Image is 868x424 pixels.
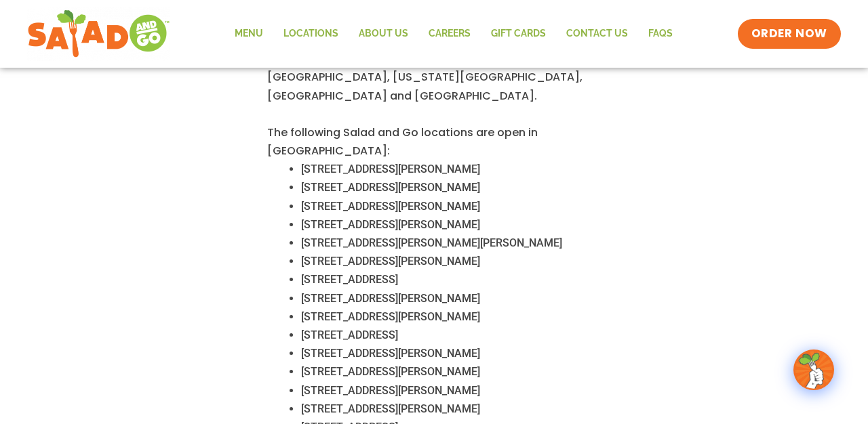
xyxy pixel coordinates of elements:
[301,218,480,231] span: [STREET_ADDRESS][PERSON_NAME]
[556,18,638,49] a: Contact Us
[224,18,273,49] a: Menu
[301,163,480,175] span: [STREET_ADDRESS][PERSON_NAME]
[301,347,480,360] span: [STREET_ADDRESS][PERSON_NAME]
[738,19,841,49] a: ORDER NOW
[301,328,398,341] span: [STREET_ADDRESS]
[27,7,170,61] img: new-SAG-logo-768×292
[301,236,562,249] span: [STREET_ADDRESS][PERSON_NAME][PERSON_NAME]
[301,310,480,323] span: [STREET_ADDRESS][PERSON_NAME]
[638,18,683,49] a: FAQs
[301,255,480,268] span: [STREET_ADDRESS][PERSON_NAME]
[349,18,418,49] a: About Us
[301,365,480,378] span: [STREET_ADDRESS][PERSON_NAME]
[481,18,556,49] a: GIFT CARDS
[301,402,480,415] span: [STREET_ADDRESS][PERSON_NAME]
[301,181,480,194] span: [STREET_ADDRESS][PERSON_NAME]
[267,125,538,158] span: The following Salad and Go locations are open in [GEOGRAPHIC_DATA]:
[273,18,349,49] a: Locations
[301,384,480,397] span: [STREET_ADDRESS][PERSON_NAME]
[267,14,612,104] span: No. 25 Salad and Go locations in [GEOGRAPHIC_DATA] remain open, with 18 closing. Salad and Go wil...
[795,351,833,389] img: wpChatIcon
[418,18,481,49] a: Careers
[301,292,480,305] span: [STREET_ADDRESS][PERSON_NAME]
[751,26,827,42] span: ORDER NOW
[301,200,480,213] span: [STREET_ADDRESS][PERSON_NAME]
[301,273,398,286] span: [STREET_ADDRESS]
[224,18,683,49] nav: Menu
